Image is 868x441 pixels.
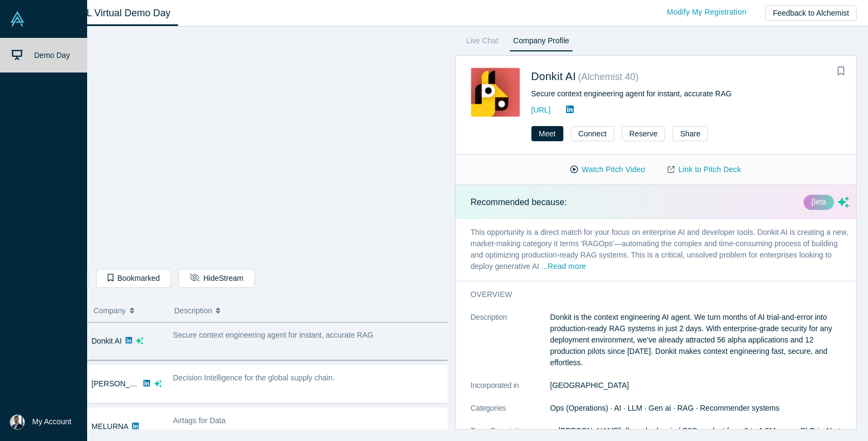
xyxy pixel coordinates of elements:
[174,299,440,322] button: Description
[622,126,665,141] button: Reserve
[765,5,857,21] button: Feedback to Alchemist
[173,416,226,425] span: Airtags for Data
[531,88,841,100] div: Secure context engineering agent for instant, accurate RAG
[10,414,71,430] button: My Account
[531,70,576,82] a: Donkit AI
[45,1,178,26] a: Class XL Virtual Demo Day
[471,380,550,403] dt: Incorporated in
[548,261,586,273] button: Read more
[471,312,550,380] dt: Description
[94,299,163,322] button: Company
[571,126,614,141] button: Connect
[578,71,639,82] small: ( Alchemist 40 )
[91,379,154,388] a: [PERSON_NAME]
[10,11,25,27] img: Alchemist Vault Logo
[804,195,834,210] div: βeta
[463,34,502,51] a: Live Chat
[471,196,567,209] p: Recommended because:
[91,422,128,431] a: MELURNA
[471,68,520,117] img: Donkit AI's Logo
[10,414,25,430] img: Papi Menon's Account
[94,299,126,322] span: Company
[509,34,573,51] a: Company Profile
[531,126,563,141] button: Meet
[550,312,850,368] p: Donkit is the context engineering AI agent. We turn months of AI trial-and-error into production-...
[179,269,254,288] button: HideStream
[173,373,335,382] span: Decision Intelligence for the global supply chain.
[838,196,849,208] svg: dsa ai sparkles
[136,337,143,345] svg: dsa ai sparkles
[46,35,447,261] iframe: Alchemist Class XL Demo Day: Vault
[550,380,850,391] dd: [GEOGRAPHIC_DATA]
[531,106,551,114] a: [URL]
[154,380,162,387] svg: dsa ai sparkles
[173,331,373,339] span: Secure context engineering agent for instant, accurate RAG
[96,269,171,288] button: Bookmarked
[32,416,71,427] span: My Account
[174,299,212,322] span: Description
[471,289,834,300] h3: overview
[456,219,865,281] p: This opportunity is a direct match for your focus on enterprise AI and developer tools. Donkit AI...
[833,64,849,79] button: Bookmark
[673,126,708,141] button: Share
[655,3,758,22] a: Modify My Registration
[550,404,780,412] span: Ops (Operations) · AI · LLM · Gen ai · RAG · Recommender systems
[559,160,656,179] button: Watch Pitch Video
[471,403,550,425] dt: Categories
[656,160,752,179] a: Link to Pitch Deck
[91,337,122,345] a: Donkit AI
[34,51,70,60] span: Demo Day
